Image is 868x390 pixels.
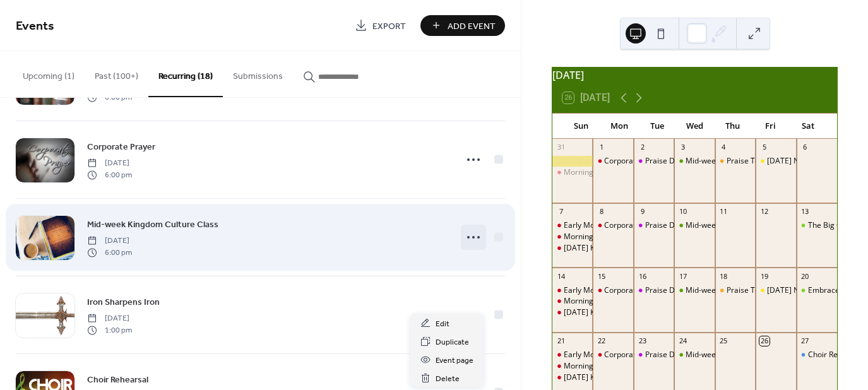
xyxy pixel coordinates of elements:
[223,51,293,96] button: Submissions
[593,285,633,296] div: Corporate Prayer
[87,218,218,232] span: Mid-week Kingdom Culture Class
[85,51,148,96] button: Past (100+)
[87,372,148,387] a: Choir Rehearsal
[564,296,652,307] div: Morning Worship Service
[16,14,54,38] span: Events
[634,156,674,167] div: Praise Dance Team
[564,220,672,231] div: Early Morning Worship Service
[800,336,810,346] div: 27
[87,295,160,309] a: Iron Sharpens Iron
[87,313,132,324] span: [DATE]
[719,271,728,281] div: 18
[789,114,827,139] div: Sat
[552,361,593,372] div: Morning Worship Service
[593,220,633,231] div: Corporate Prayer
[552,372,593,383] div: Sunday Kingdom Culture Classes
[808,220,852,231] div: The Big Give
[597,143,606,152] div: 1
[645,350,714,360] div: Praise Dance Team
[436,317,449,331] span: Edit
[436,372,460,386] span: Delete
[676,114,714,139] div: Wed
[552,350,593,360] div: Early Morning Worship Service
[686,156,801,167] div: Mid-week Kingdom Culture Class
[638,336,647,346] div: 23
[552,285,593,296] div: Early Morning Worship Service
[604,350,665,360] div: Corporate Prayer
[678,143,687,152] div: 3
[638,143,647,152] div: 2
[727,285,808,296] div: Praise Team Rehearsal
[715,285,756,296] div: Praise Team Rehearsal
[634,350,674,360] div: Praise Dance Team
[600,114,638,139] div: Mon
[797,285,837,296] div: Embrace Your Power: Women's Workshop & Day Conference
[564,350,672,360] div: Early Morning Worship Service
[552,296,593,307] div: Morning Worship Service
[674,285,715,296] div: Mid-week Kingdom Culture Class
[87,217,218,232] a: Mid-week Kingdom Culture Class
[759,207,769,216] div: 12
[759,143,769,152] div: 5
[564,372,678,383] div: [DATE] Kingdom Culture Classes
[552,68,837,83] div: [DATE]
[767,285,840,296] div: [DATE] Night Service
[552,156,593,167] div: 2025 Men's Retreat
[13,51,85,96] button: Upcoming (1)
[604,156,665,167] div: Corporate Prayer
[564,285,672,296] div: Early Morning Worship Service
[552,307,593,318] div: Sunday Kingdom Culture Classes
[562,114,600,139] div: Sun
[87,247,132,258] span: 6:00 pm
[638,271,647,281] div: 16
[87,235,132,247] span: [DATE]
[436,354,473,367] span: Event page
[564,243,678,254] div: [DATE] Kingdom Culture Classes
[564,232,652,242] div: Morning Worship Service
[372,20,406,33] span: Export
[87,296,160,309] span: Iron Sharpens Iron
[719,207,728,216] div: 11
[674,220,715,231] div: Mid-week Kingdom Culture Class
[564,167,652,178] div: Morning Worship Service
[800,143,810,152] div: 6
[756,156,796,167] div: Friday Night Service
[556,143,566,152] div: 31
[556,207,566,216] div: 7
[719,336,728,346] div: 25
[597,336,606,346] div: 22
[808,350,864,360] div: Choir Rehearsal
[719,143,728,152] div: 4
[564,361,652,372] div: Morning Worship Service
[420,15,505,36] button: Add Event
[87,139,155,154] a: Corporate Prayer
[797,350,837,360] div: Choir Rehearsal
[759,336,769,346] div: 26
[597,207,606,216] div: 8
[727,156,808,167] div: Praise Team Rehearsal
[556,336,566,346] div: 21
[87,141,155,154] span: Corporate Prayer
[674,156,715,167] div: Mid-week Kingdom Culture Class
[148,51,223,97] button: Recurring (18)
[797,220,837,231] div: The Big Give
[593,156,633,167] div: Corporate Prayer
[552,220,593,231] div: Early Morning Worship Service
[686,350,801,360] div: Mid-week Kingdom Culture Class
[678,207,687,216] div: 10
[678,271,687,281] div: 17
[645,285,714,296] div: Praise Dance Team
[87,92,132,103] span: 6:00 pm
[767,156,840,167] div: [DATE] Night Service
[634,285,674,296] div: Praise Dance Team
[634,220,674,231] div: Praise Dance Team
[800,207,810,216] div: 13
[759,271,769,281] div: 19
[638,207,647,216] div: 9
[87,158,132,169] span: [DATE]
[686,220,801,231] div: Mid-week Kingdom Culture Class
[593,350,633,360] div: Corporate Prayer
[674,350,715,360] div: Mid-week Kingdom Culture Class
[713,114,751,139] div: Thu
